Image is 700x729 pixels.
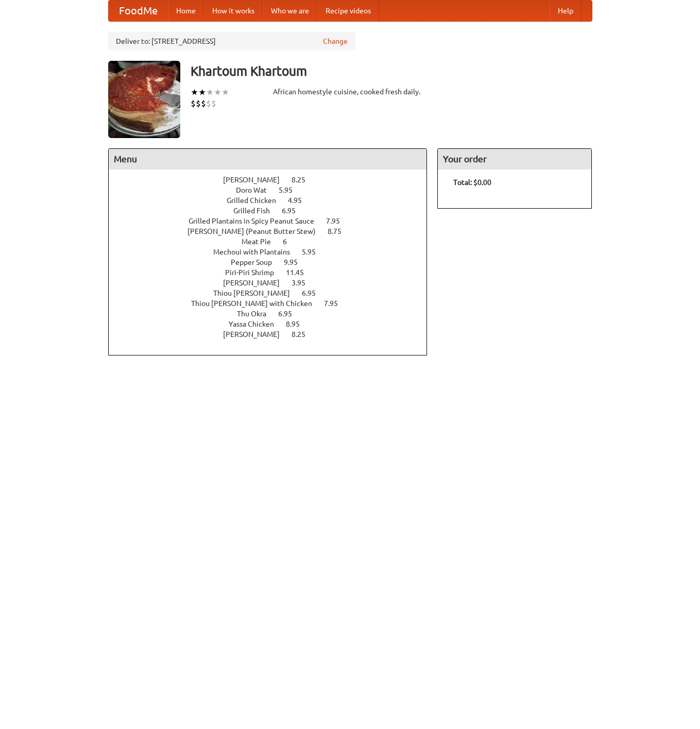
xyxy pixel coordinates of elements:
span: 5.95 [302,248,326,256]
span: [PERSON_NAME] (Peanut Butter Stew) [187,227,326,235]
span: 4.95 [288,196,312,205]
li: ★ [221,87,229,98]
span: [PERSON_NAME] [223,330,290,338]
a: [PERSON_NAME] 3.95 [223,279,325,287]
span: [PERSON_NAME] [223,176,290,184]
span: 6.95 [282,207,306,215]
span: 6 [283,238,297,246]
span: 8.25 [292,330,316,338]
span: Doro Wat [236,186,277,194]
li: $ [201,98,206,109]
a: Change [323,36,348,46]
b: Total: $0.00 [453,178,491,187]
span: Meat Pie [242,238,281,246]
span: 9.95 [284,258,308,266]
img: angular.jpg [108,61,180,138]
a: Yassa Chicken 8.95 [229,320,319,328]
span: 8.95 [286,320,310,328]
span: 8.75 [328,227,352,235]
a: [PERSON_NAME] (Peanut Butter Stew) 8.75 [187,227,361,235]
a: Piri-Piri Shrimp 11.45 [225,268,323,277]
a: [PERSON_NAME] 8.25 [223,330,325,338]
li: $ [196,98,201,109]
span: Thiou [PERSON_NAME] with Chicken [191,299,322,308]
a: Who we are [263,1,317,21]
span: Thiou [PERSON_NAME] [213,289,300,297]
h3: Khartoum Khartoum [191,61,592,81]
span: Mechoui with Plantains [213,248,300,256]
a: Grilled Fish 6.95 [233,207,315,215]
h4: Menu [109,149,427,169]
a: Home [168,1,204,21]
a: Meat Pie 6 [242,238,306,246]
span: 3.95 [292,279,316,287]
span: 7.95 [326,217,350,225]
span: Grilled Plantains in Spicy Peanut Sauce [189,217,325,225]
li: ★ [198,87,206,98]
span: 7.95 [324,299,348,308]
a: Mechoui with Plantains 5.95 [213,248,335,256]
a: Pepper Soup 9.95 [231,258,317,266]
span: Thu Okra [237,310,277,318]
li: ★ [206,87,214,98]
li: $ [211,98,216,109]
li: ★ [191,87,198,98]
li: ★ [214,87,221,98]
span: Yassa Chicken [229,320,284,328]
a: Recipe videos [317,1,379,21]
span: 6.95 [302,289,326,297]
h4: Your order [438,149,591,169]
span: Pepper Soup [231,258,282,266]
a: Thiou [PERSON_NAME] with Chicken 7.95 [191,299,357,308]
a: Grilled Plantains in Spicy Peanut Sauce 7.95 [189,217,359,225]
span: 8.25 [292,176,316,184]
a: How it works [204,1,263,21]
a: Grilled Chicken 4.95 [227,196,321,205]
span: [PERSON_NAME] [223,279,290,287]
a: FoodMe [109,1,168,21]
li: $ [206,98,211,109]
span: Piri-Piri Shrimp [225,268,284,277]
span: Grilled Chicken [227,196,286,205]
span: 6.95 [278,310,302,318]
span: 11.45 [286,268,314,277]
div: Deliver to: [STREET_ADDRESS] [108,32,355,50]
span: Grilled Fish [233,207,280,215]
a: Thu Okra 6.95 [237,310,311,318]
li: $ [191,98,196,109]
a: Help [550,1,582,21]
a: Thiou [PERSON_NAME] 6.95 [213,289,335,297]
a: [PERSON_NAME] 8.25 [223,176,325,184]
div: African homestyle cuisine, cooked fresh daily. [273,87,428,97]
a: Doro Wat 5.95 [236,186,312,194]
span: 5.95 [279,186,303,194]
